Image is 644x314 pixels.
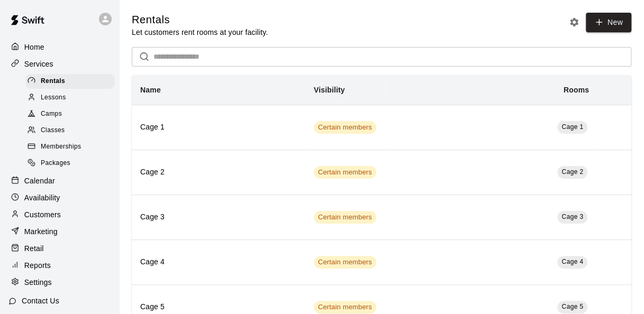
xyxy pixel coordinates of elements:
[8,274,111,290] a: Settings
[314,256,376,269] div: This service is visible to only customers with certain memberships. Check the service pricing for...
[314,123,376,133] span: Certain members
[22,295,59,306] p: Contact Us
[8,190,111,206] a: Availability
[25,156,115,171] div: Packages
[586,13,631,32] a: New
[24,42,44,52] p: Home
[25,107,115,122] div: Camps
[8,257,111,273] a: Reports
[24,226,58,237] p: Marketing
[561,258,583,265] span: Cage 4
[314,168,376,178] span: Certain members
[8,224,111,239] a: Marketing
[561,168,583,176] span: Cage 2
[140,86,161,94] b: Name
[566,14,582,30] button: Rental settings
[24,243,44,254] p: Retail
[561,213,583,220] span: Cage 3
[24,209,61,220] p: Customers
[25,73,119,89] a: Rentals
[8,39,111,55] a: Home
[41,76,65,87] span: Rentals
[25,123,119,139] a: Classes
[132,13,268,27] h5: Rentals
[41,125,65,136] span: Classes
[24,277,52,288] p: Settings
[24,192,60,203] p: Availability
[140,301,297,313] h6: Cage 5
[25,139,119,155] a: Memberships
[314,213,376,223] span: Certain members
[25,155,119,172] a: Packages
[25,90,115,105] div: Lessons
[132,27,268,38] p: Let customers rent rooms at your facility.
[140,256,297,268] h6: Cage 4
[25,106,119,123] a: Camps
[314,121,376,134] div: This service is visible to only customers with certain memberships. Check the service pricing for...
[314,302,376,312] span: Certain members
[41,109,62,119] span: Camps
[140,122,297,133] h6: Cage 1
[25,74,115,89] div: Rentals
[24,260,51,271] p: Reports
[8,56,111,72] a: Services
[314,166,376,179] div: This service is visible to only customers with certain memberships. Check the service pricing for...
[25,123,115,138] div: Classes
[41,158,70,169] span: Packages
[140,167,297,178] h6: Cage 2
[24,176,55,186] p: Calendar
[564,86,589,94] b: Rooms
[41,93,66,103] span: Lessons
[25,89,119,106] a: Lessons
[24,59,53,69] p: Services
[8,207,111,223] a: Customers
[8,173,111,189] a: Calendar
[140,211,297,223] h6: Cage 3
[25,140,115,154] div: Memberships
[314,86,345,94] b: Visibility
[314,301,376,313] div: This service is visible to only customers with certain memberships. Check the service pricing for...
[314,211,376,224] div: This service is visible to only customers with certain memberships. Check the service pricing for...
[314,257,376,267] span: Certain members
[561,303,583,310] span: Cage 5
[41,142,81,152] span: Memberships
[8,241,111,256] a: Retail
[561,123,583,131] span: Cage 1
